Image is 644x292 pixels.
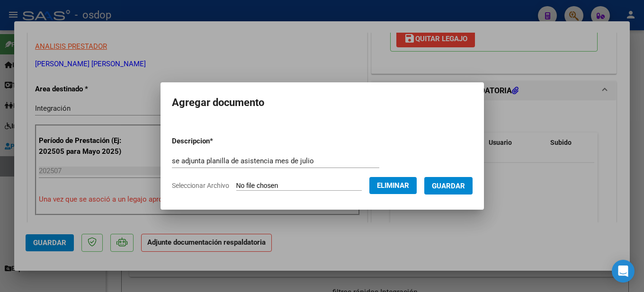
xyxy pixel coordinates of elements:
span: Guardar [432,182,465,190]
div: Open Intercom Messenger [612,260,635,283]
h2: Agregar documento [172,94,473,112]
button: Eliminar [369,177,417,194]
p: Descripcion [172,136,262,147]
button: Guardar [424,177,473,195]
span: Seleccionar Archivo [172,182,229,189]
span: Eliminar [377,181,409,190]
